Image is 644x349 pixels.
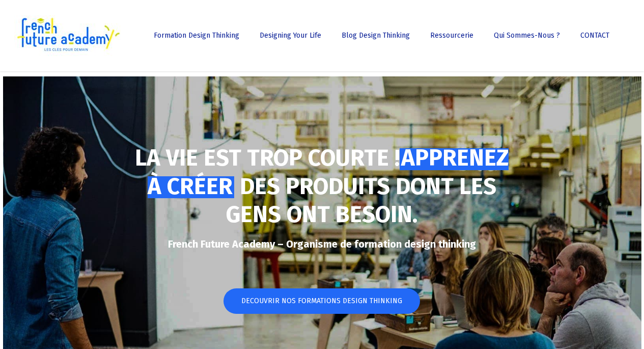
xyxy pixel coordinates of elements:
span: Qui sommes-nous ? [494,31,560,40]
span: CONTACT [580,31,609,40]
span: Blog Design Thinking [342,31,410,40]
span: APPRENEZ À CRÉER [148,144,509,200]
strong: DES PRODUITS DONT LES GENS ONT BESOIN. [226,173,496,229]
strong: LA VIE EST TROP COURTE ! [135,144,400,172]
a: Designing Your Life [255,32,326,39]
a: CONTACT [575,32,614,39]
span: Formation Design Thinking [154,31,239,40]
span: DECOUVRIR NOS FORMATIONS DESIGN THINKING [241,296,402,306]
span: Designing Your Life [260,31,321,40]
a: Formation Design Thinking [149,32,244,39]
img: French Future Academy [14,15,122,56]
a: DECOUVRIR NOS FORMATIONS DESIGN THINKING [223,288,420,314]
a: Blog Design Thinking [337,32,415,39]
a: Qui sommes-nous ? [489,32,565,39]
span: Ressourcerie [430,31,473,40]
a: Ressourcerie [425,32,479,39]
